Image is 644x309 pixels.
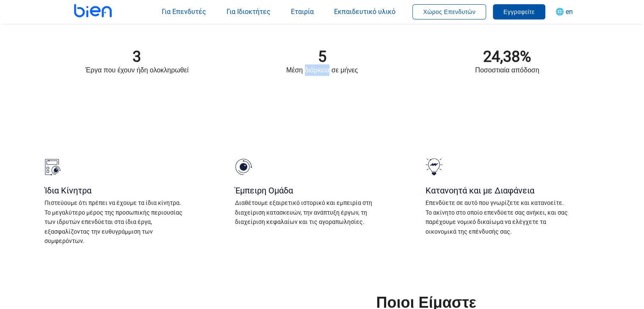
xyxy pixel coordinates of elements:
[318,49,326,64] h3: 5
[493,8,545,16] a: Εγγραφείτε
[235,186,377,195] div: Έμπειρη Ομάδα
[291,8,314,16] span: Εταιρία
[426,198,568,236] p: Επενδύετε σε αυτό που γνωρίζετε και κατανοείτε. Το ακίνητο στο οποίο επενδύετε σας ανήκει, και σα...
[44,64,229,76] div: Έργα που έχουν ήδη ολοκληρωθεί
[162,8,206,16] span: Για Επενδυτές
[235,198,377,226] p: Διαθέτουμε εξαιρετικό ιστορικό και εμπειρία στη διαχείριση κατασκευών, την ανάπτυξη έργων, τη δια...
[493,4,545,19] button: Εγγραφείτε
[133,49,141,64] h3: 3
[412,4,486,19] button: Χώρος Επενδυτών
[426,186,568,195] div: Κατανοητά και με Διαφάνεια
[44,198,187,246] p: Πιστεύουμε ότι πρέπει να έχουμε τα ίδια κίνητρα. Το μεγαλύτερο μέρος της προσωπικής περιουσίας τω...
[227,8,271,16] span: Για Ιδιοκτήτες
[44,186,187,195] div: Ίδια Κίνητρα
[412,8,486,16] a: Χώρος Επενδυτών
[503,8,535,15] span: Εγγραφείτε
[423,8,475,15] span: Χώρος Επενδυτών
[483,49,531,64] h3: 24,38%
[556,8,573,16] span: 🌐 en
[415,64,600,76] div: Ποσοστιαία απόδοση
[229,64,415,76] div: Μέση διάρκεια σε μήνες
[334,8,395,16] span: Εκπαιδευτικό υλικό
